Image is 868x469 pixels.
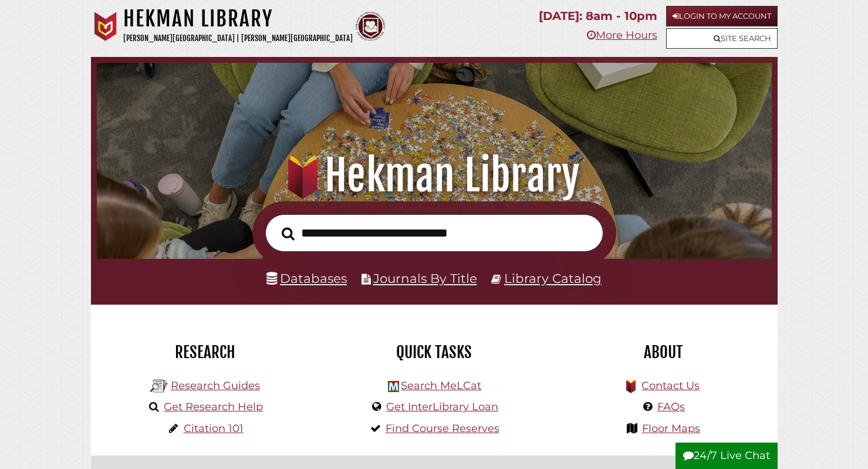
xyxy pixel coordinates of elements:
button: Search [276,224,300,244]
h1: Hekman Library [110,150,759,201]
a: Journals By Title [373,271,477,286]
a: Floor Maps [642,422,700,435]
p: [DATE]: 8am - 10pm [539,6,657,26]
img: Calvin Theological Seminary [356,12,385,41]
h1: Hekman Library [123,6,353,32]
a: Find Course Reserves [386,422,499,435]
a: FAQs [657,400,685,413]
img: Hekman Library Logo [388,381,399,392]
img: Hekman Library Logo [150,377,168,395]
a: Site Search [666,28,778,49]
a: More Hours [587,29,657,42]
a: Get Research Help [164,400,263,413]
p: [PERSON_NAME][GEOGRAPHIC_DATA] | [PERSON_NAME][GEOGRAPHIC_DATA] [123,32,353,45]
h2: Quick Tasks [329,342,540,362]
a: Databases [266,271,347,286]
a: Get InterLibrary Loan [386,400,498,413]
a: Contact Us [641,379,700,392]
h2: About [558,342,769,362]
a: Search MeLCat [401,379,481,392]
a: Citation 101 [184,422,244,435]
a: Library Catalog [504,271,602,286]
h2: Research [100,342,311,362]
i: Search [282,227,295,241]
a: Research Guides [171,379,260,392]
img: Calvin University [91,12,120,41]
a: Login to My Account [666,6,778,26]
